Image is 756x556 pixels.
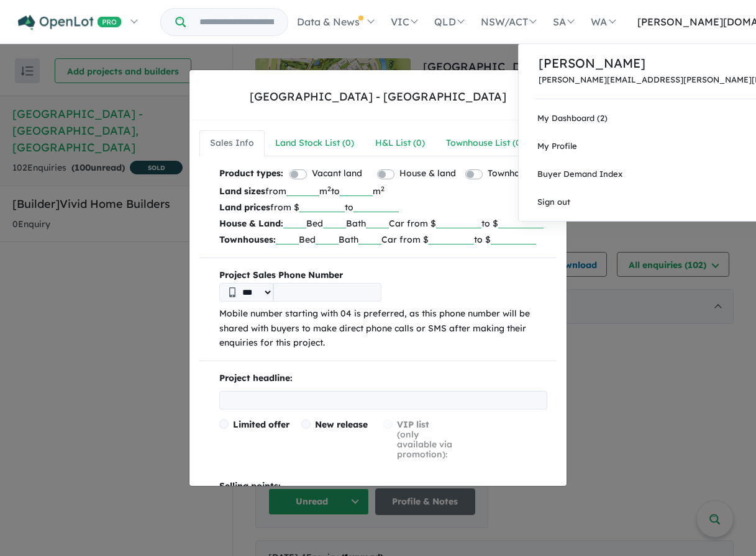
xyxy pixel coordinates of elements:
[210,136,254,151] div: Sales Info
[219,371,547,386] p: Project headline:
[219,199,547,215] p: from $ to
[381,184,385,193] sup: 2
[537,141,577,151] span: My Profile
[219,186,265,197] b: Land sizes
[275,136,354,151] div: Land Stock List ( 0 )
[219,234,276,245] b: Townhouses:
[18,15,122,30] img: Openlot PRO Logo White
[446,136,524,151] div: Townhouse List ( 0 )
[219,183,547,199] p: from m to m
[219,231,547,248] p: Bed Bath Car from $ to $
[219,268,547,283] b: Project Sales Phone Number
[488,166,539,181] label: Townhouses
[219,307,547,351] p: Mobile number starting with 04 is preferred, as this phone number will be shared with buyers to m...
[219,218,283,229] b: House & Land:
[219,479,547,494] p: Selling points:
[219,166,283,183] b: Product types:
[229,287,235,297] img: Phone icon
[233,419,289,430] span: Limited offer
[250,89,506,105] div: [GEOGRAPHIC_DATA] - [GEOGRAPHIC_DATA]
[315,419,368,430] span: New release
[375,136,425,151] div: H&L List ( 0 )
[188,9,285,35] input: Try estate name, suburb, builder or developer
[312,166,362,181] label: Vacant land
[219,202,270,213] b: Land prices
[399,166,456,181] label: House & land
[327,184,331,193] sup: 2
[219,215,547,231] p: Bed Bath Car from $ to $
